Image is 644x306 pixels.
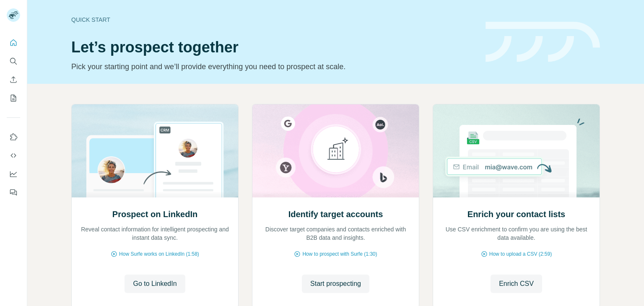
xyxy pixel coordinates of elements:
[302,275,369,293] button: Start prospecting
[133,279,177,289] span: Go to LinkedIn
[261,225,410,242] p: Discover target companies and contacts enriched with B2B data and insights.
[433,104,600,197] img: Enrich your contact lists
[7,130,20,145] button: Use Surfe on LinkedIn
[302,250,377,258] span: How to prospect with Surfe (1:30)
[71,16,475,24] div: Quick start
[7,148,20,163] button: Use Surfe API
[491,275,542,293] button: Enrich CSV
[80,225,230,242] p: Reveal contact information for intelligent prospecting and instant data sync.
[7,72,20,87] button: Enrich CSV
[119,250,199,258] span: How Surfe works on LinkedIn (1:58)
[71,61,475,73] p: Pick your starting point and we’ll provide everything you need to prospect at scale.
[499,279,534,289] span: Enrich CSV
[252,104,419,197] img: Identify target accounts
[489,250,552,258] span: How to upload a CSV (2:59)
[7,35,20,50] button: Quick start
[112,208,197,220] h2: Prospect on LinkedIn
[288,208,383,220] h2: Identify target accounts
[467,208,565,220] h2: Enrich your contact lists
[125,275,185,293] button: Go to LinkedIn
[7,91,20,106] button: My lists
[71,104,239,197] img: Prospect on LinkedIn
[310,279,361,289] span: Start prospecting
[486,22,600,62] img: banner
[7,166,20,182] button: Dashboard
[71,39,475,56] h1: Let’s prospect together
[7,185,20,200] button: Feedback
[7,54,20,69] button: Search
[441,225,591,242] p: Use CSV enrichment to confirm you are using the best data available.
